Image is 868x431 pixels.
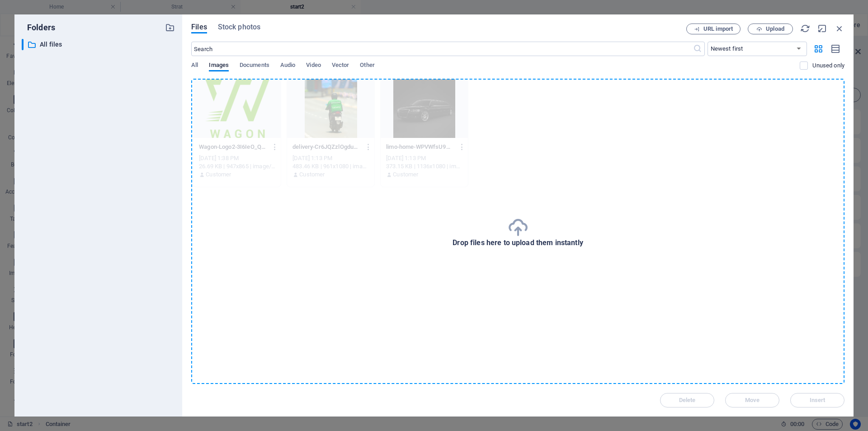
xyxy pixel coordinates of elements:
[360,60,374,72] span: Other
[306,60,321,72] span: Video
[332,60,349,72] span: Vector
[40,39,158,50] p: All files
[835,24,844,33] i: Close
[22,22,55,33] p: Folders
[800,24,810,33] i: Reload
[280,60,295,72] span: Audio
[191,22,207,33] span: Files
[703,26,733,32] span: URL import
[812,62,844,70] p: Displays only files that are not in use on the website. Files added during this session can still...
[4,4,64,11] a: Skip to main content
[240,60,269,72] span: Documents
[229,206,279,218] span: Paste clipboard
[181,206,226,218] span: Add elements
[453,239,583,247] span: Drop files here to upload them instantly
[165,23,175,33] i: Create new folder
[191,60,198,72] span: All
[209,60,229,72] span: Images
[748,24,793,34] button: Upload
[686,24,741,34] button: URL import
[766,26,784,32] span: Upload
[817,24,827,33] i: Minimize
[191,42,693,56] input: Search
[218,22,260,33] span: Stock photos
[4,166,456,231] div: Drop content here
[22,39,24,50] div: ​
